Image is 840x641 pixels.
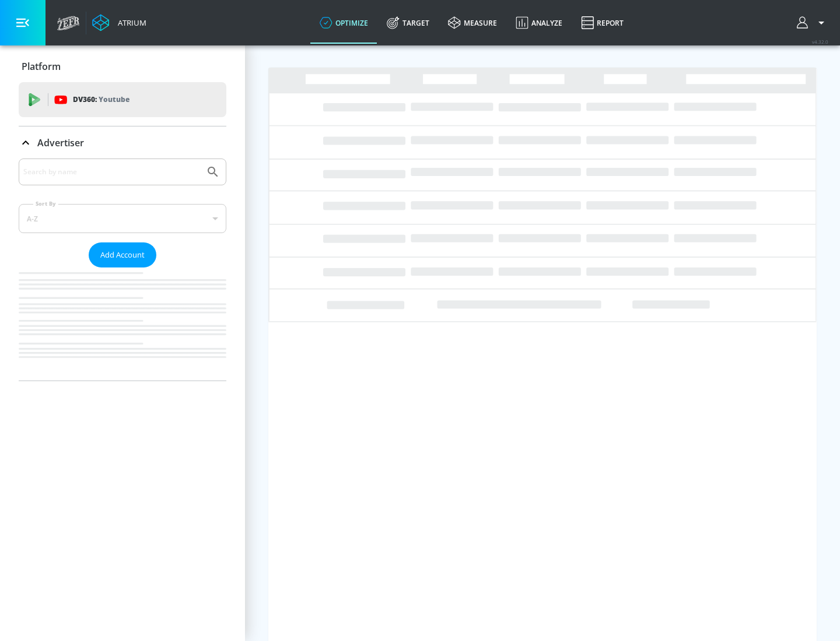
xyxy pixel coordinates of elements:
a: measure [439,2,506,44]
div: Advertiser [19,159,226,381]
div: Atrium [113,17,146,28]
a: Target [377,2,439,44]
p: Advertiser [37,136,84,149]
nav: list of Advertiser [19,267,226,381]
label: Sort By [33,200,58,207]
a: optimize [310,2,377,44]
a: Report [572,2,633,44]
div: Platform [19,50,226,83]
div: Advertiser [19,126,226,159]
div: A-Z [19,204,226,233]
input: Search by name [23,164,200,179]
span: v 4.32.0 [812,38,828,45]
div: DV360: Youtube [19,82,226,117]
span: Add Account [100,248,145,262]
button: Add Account [89,242,156,267]
p: Youtube [99,93,129,105]
p: Platform [22,60,61,73]
p: DV360: [73,93,129,106]
a: Atrium [92,14,146,31]
a: Analyze [506,2,572,44]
